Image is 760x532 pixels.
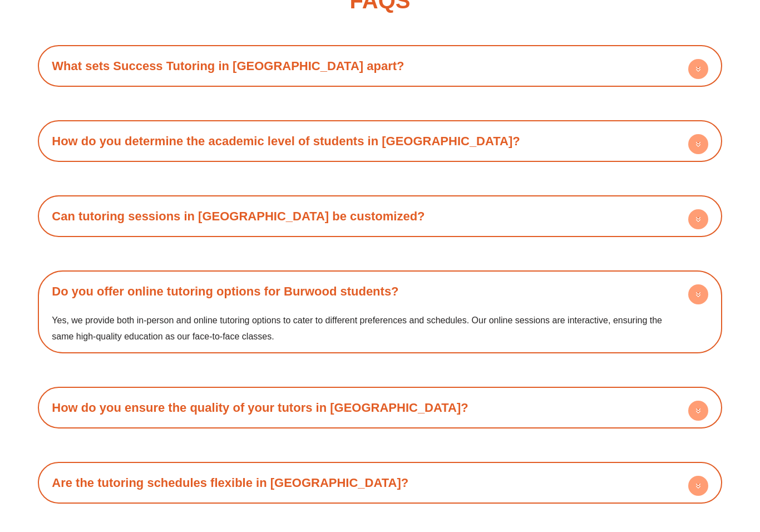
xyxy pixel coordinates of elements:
div: Can tutoring sessions in [GEOGRAPHIC_DATA] be customized? [43,201,716,231]
iframe: Chat Widget [569,406,760,532]
div: Do you offer online tutoring options for Burwood students? [43,276,716,307]
a: Do you offer online tutoring options for Burwood students? [52,284,398,298]
div: How do you ensure the quality of your tutors in [GEOGRAPHIC_DATA]? [43,392,716,423]
a: Can tutoring sessions in [GEOGRAPHIC_DATA] be customized? [52,209,425,223]
div: Do you offer online tutoring options for Burwood students? [43,307,688,348]
div: Are the tutoring schedules flexible in [GEOGRAPHIC_DATA]? [43,467,716,498]
a: Are the tutoring schedules flexible in [GEOGRAPHIC_DATA]? [52,476,408,490]
a: How do you ensure the quality of your tutors in [GEOGRAPHIC_DATA]? [52,401,468,415]
div: What sets Success Tutoring in [GEOGRAPHIC_DATA] apart? [43,51,716,81]
p: Yes, we provide both in-person and online tutoring options to cater to different preferences and ... [52,312,679,345]
div: How do you determine the academic level of students in [GEOGRAPHIC_DATA]? [43,126,716,156]
a: What sets Success Tutoring in [GEOGRAPHIC_DATA] apart? [52,59,404,73]
a: How do you determine the academic level of students in [GEOGRAPHIC_DATA]? [52,134,520,148]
